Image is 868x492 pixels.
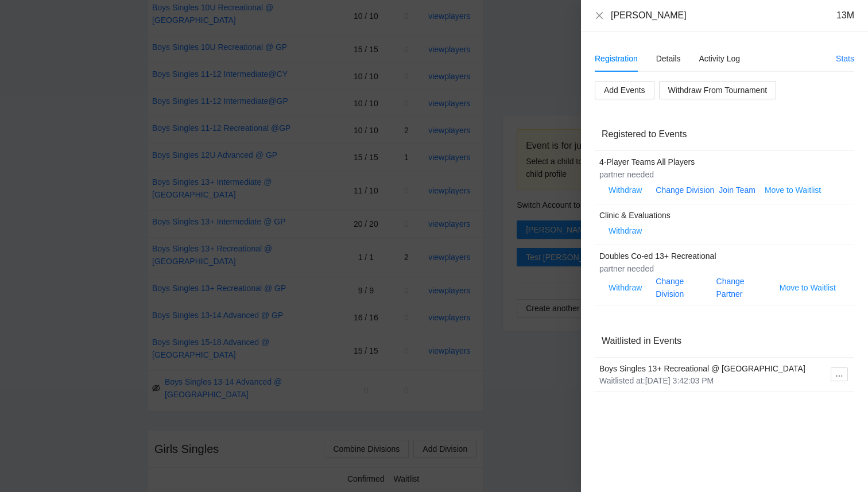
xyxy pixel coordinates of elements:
div: Waitlisted at: [DATE] 3:42:03 PM [599,375,821,386]
a: Change Division [656,277,684,299]
button: Withdraw From Tournament [659,81,776,99]
button: ellipsis [831,367,848,381]
a: Stats [836,54,854,63]
button: Withdraw [599,181,651,199]
span: Withdraw [609,224,642,237]
div: 13M [836,9,854,22]
span: Move to Waitlist [780,281,836,294]
div: Registration [595,52,638,65]
span: Withdraw [609,281,642,294]
span: Add Events [604,84,645,96]
div: Waitlisted in Events [602,324,847,357]
div: Doubles Co-ed 13+ Recreational [599,250,840,262]
div: partner needed [599,168,840,181]
span: Move to Waitlist [765,184,821,196]
span: close [595,11,604,20]
div: Activity Log [699,52,741,65]
span: Withdraw [609,184,642,196]
button: Add Events [595,81,654,99]
a: Change Partner [716,277,745,299]
div: Details [656,52,681,65]
button: Withdraw [599,222,651,240]
a: Join Team [719,185,755,195]
span: Withdraw From Tournament [668,84,767,96]
div: Boys Singles 13+ Recreational @ [GEOGRAPHIC_DATA] [599,362,821,375]
button: Move to Waitlist [775,281,840,295]
button: Close [595,11,604,21]
div: 4-Player Teams All Players [599,156,840,168]
div: Clinic & Evaluations [599,209,840,222]
div: partner needed [599,262,840,275]
div: [PERSON_NAME] [611,9,687,22]
button: Move to Waitlist [760,183,826,197]
a: Change Division [656,185,714,195]
div: Registered to Events [602,118,847,150]
button: Withdraw [599,278,651,297]
span: ellipsis [835,371,843,380]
